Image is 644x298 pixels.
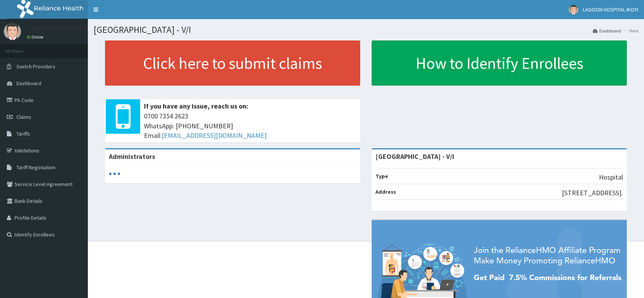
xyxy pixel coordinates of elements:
h1: [GEOGRAPHIC_DATA] - V/I [94,25,638,35]
a: Online [27,34,45,40]
li: Here [622,28,638,34]
a: Click here to submit claims [105,40,360,86]
p: [STREET_ADDRESS]. [562,188,623,198]
a: How to Identify Enrollees [372,40,627,86]
b: Type [375,173,388,180]
span: Dashboard [16,80,41,87]
span: LAGOON HOSPITAL IKOYI [583,6,638,13]
strong: [GEOGRAPHIC_DATA] - V/I [375,152,454,161]
span: Tariff Negotiation [16,164,55,171]
span: Tariffs [16,130,30,137]
p: LAGOON HOSPITAL IKOYI [27,25,100,32]
b: Administrators [109,152,155,161]
b: If you have any issue, reach us on: [144,102,248,110]
span: 0700 7354 2623 WhatsApp: [PHONE_NUMBER] Email: [144,111,356,141]
p: Hospital [599,172,623,182]
span: Switch Providers [16,63,55,70]
span: Claims [16,113,31,120]
b: Address [375,188,396,195]
svg: audio-loading [109,168,120,180]
a: Dashboard [593,28,621,34]
img: User Image [569,5,578,15]
a: [EMAIL_ADDRESS][DOMAIN_NAME] [162,131,267,140]
img: User Image [4,23,21,40]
